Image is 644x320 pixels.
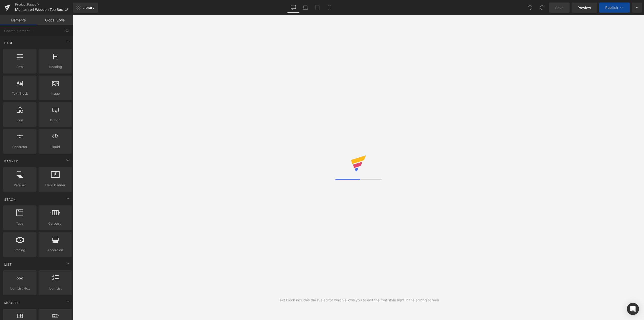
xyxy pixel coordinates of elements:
[40,91,70,96] span: Image
[5,91,35,96] span: Text Block
[4,300,19,305] span: Module
[5,221,35,226] span: Tabs
[15,8,63,12] span: Montessori Wooden ToolBox
[5,144,35,150] span: Separator
[83,5,94,10] span: Library
[287,3,299,13] a: Desktop
[5,183,35,188] span: Parallax
[572,3,597,13] a: Preview
[4,41,14,45] span: Base
[537,3,547,13] button: Redo
[5,118,35,123] span: Icon
[605,6,618,10] span: Publish
[555,5,563,10] span: Save
[4,197,16,202] span: Stack
[15,3,73,7] a: Product Pages
[578,5,591,10] span: Preview
[599,3,630,13] button: Publish
[40,221,70,226] span: Carousel
[40,247,70,253] span: Accordion
[40,144,70,150] span: Liquid
[40,118,70,123] span: Button
[36,15,73,25] a: Global Style
[278,297,439,303] div: Text Block includes the live editor which allows you to edit the font style right in the editing ...
[40,286,70,291] span: Icon List
[627,303,639,315] div: Open Intercom Messenger
[4,262,12,267] span: List
[299,3,311,13] a: Laptop
[40,183,70,188] span: Hero Banner
[5,286,35,291] span: Icon List Hoz
[73,3,98,13] a: New Library
[5,247,35,253] span: Pricing
[525,3,535,13] button: Undo
[632,3,642,13] button: More
[311,3,324,13] a: Tablet
[4,159,19,164] span: Banner
[324,3,336,13] a: Mobile
[5,64,35,69] span: Row
[40,64,70,69] span: Heading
